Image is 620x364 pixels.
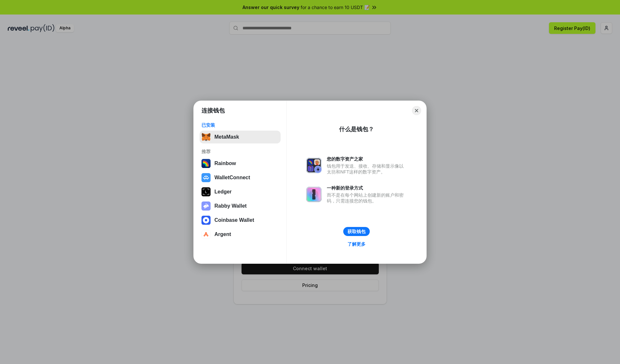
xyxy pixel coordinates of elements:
[201,107,225,114] h1: 连接钱包
[347,229,366,234] div: 获取钱包
[201,202,211,211] img: svg+xml,%3Csvg%20xmlns%3D%22http%3A%2F%2Fwww.w3.org%2F2000%2Fsvg%22%20fill%3D%22none%22%20viewBox...
[214,217,254,223] div: Coinbase Wallet
[214,189,232,195] div: Ledger
[200,171,281,184] button: WalletConnect
[200,157,281,170] button: Rainbow
[201,216,211,225] img: svg+xml,%3Csvg%20width%3D%2228%22%20height%3D%2228%22%20viewBox%3D%220%200%2028%2028%22%20fill%3D...
[200,131,281,143] button: MetaMask
[327,185,407,191] div: 一种新的登录方式
[306,158,322,173] img: svg+xml,%3Csvg%20xmlns%3D%22http%3A%2F%2Fwww.w3.org%2F2000%2Fsvg%22%20fill%3D%22none%22%20viewBox...
[347,241,366,247] div: 了解更多
[327,163,407,175] div: 钱包用于发送、接收、存储和显示像以太坊和NFT这样的数字资产。
[214,203,247,209] div: Rabby Wallet
[200,185,281,198] button: Ledger
[201,173,211,182] img: svg+xml,%3Csvg%20width%3D%2228%22%20height%3D%2228%22%20viewBox%3D%220%200%2028%2028%22%20fill%3D...
[214,175,250,181] div: WalletConnect
[201,230,211,239] img: svg+xml,%3Csvg%20width%3D%2228%22%20height%3D%2228%22%20viewBox%3D%220%200%2028%2028%22%20fill%3D...
[214,161,236,166] div: Rainbow
[200,214,281,227] button: Coinbase Wallet
[214,134,239,140] div: MetaMask
[200,200,281,212] button: Rabby Wallet
[343,227,370,236] button: 获取钱包
[201,122,279,128] div: 已安装
[306,187,322,202] img: svg+xml,%3Csvg%20xmlns%3D%22http%3A%2F%2Fwww.w3.org%2F2000%2Fsvg%22%20fill%3D%22none%22%20viewBox...
[201,133,211,142] img: svg+xml,%3Csvg%20fill%3D%22none%22%20height%3D%2233%22%20viewBox%3D%220%200%2035%2033%22%20width%...
[327,156,407,162] div: 您的数字资产之家
[214,231,231,237] div: Argent
[339,125,374,133] div: 什么是钱包？
[200,228,281,241] button: Argent
[201,149,279,154] div: 推荐
[327,192,407,204] div: 而不是在每个网站上创建新的账户和密码，只需连接您的钱包。
[201,159,211,168] img: svg+xml,%3Csvg%20width%3D%22120%22%20height%3D%22120%22%20viewBox%3D%220%200%20120%20120%22%20fil...
[412,106,421,115] button: Close
[344,240,369,248] a: 了解更多
[201,187,211,196] img: svg+xml,%3Csvg%20xmlns%3D%22http%3A%2F%2Fwww.w3.org%2F2000%2Fsvg%22%20width%3D%2228%22%20height%3...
